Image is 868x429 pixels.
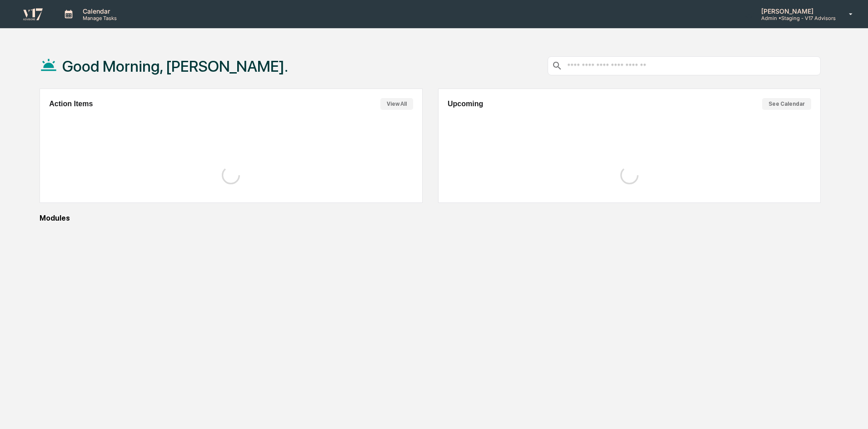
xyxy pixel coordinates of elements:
button: See Calendar [762,98,811,110]
p: Manage Tasks [75,15,121,21]
p: [PERSON_NAME] [754,7,836,15]
h2: Action Items [49,100,93,108]
h2: Upcoming [448,100,483,108]
div: Modules [40,214,821,222]
h1: Good Morning, [PERSON_NAME]. [62,57,288,75]
p: Calendar [75,7,121,15]
button: View All [380,98,413,110]
p: Admin • Staging - V17 Advisors [754,15,836,21]
img: logo [22,7,44,20]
